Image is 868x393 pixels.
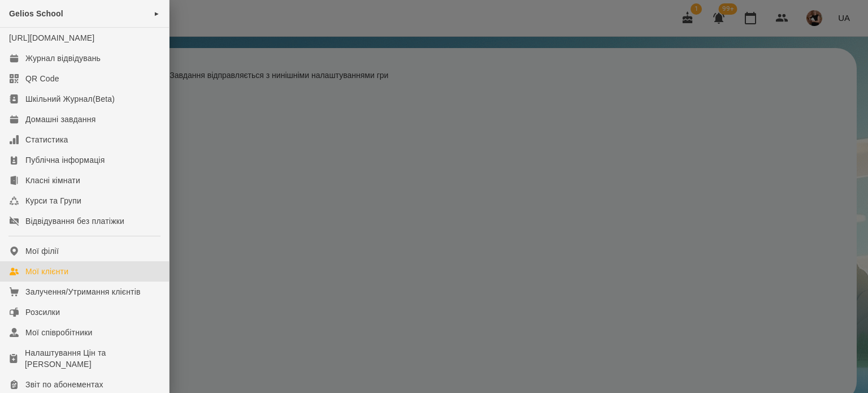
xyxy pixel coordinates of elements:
[25,245,59,257] div: Мої філії
[25,93,115,105] div: Шкільний Журнал(Beta)
[25,195,81,206] div: Курси та Групи
[25,114,96,125] div: Домашні завдання
[25,379,103,390] div: Звіт по абонементах
[25,154,105,166] div: Публічна інформація
[25,327,93,338] div: Мої співробітники
[25,306,60,318] div: Розсилки
[9,33,94,42] a: [URL][DOMAIN_NAME]
[25,347,160,370] div: Налаштування Цін та [PERSON_NAME]
[25,286,141,297] div: Залучення/Утримання клієнтів
[25,266,68,277] div: Мої клієнти
[25,175,80,186] div: Класні кімнати
[25,134,68,145] div: Статистика
[9,9,63,18] span: Gelios School
[154,9,160,18] span: ►
[25,53,101,64] div: Журнал відвідувань
[25,215,124,227] div: Відвідування без платіжки
[25,73,59,84] div: QR Code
